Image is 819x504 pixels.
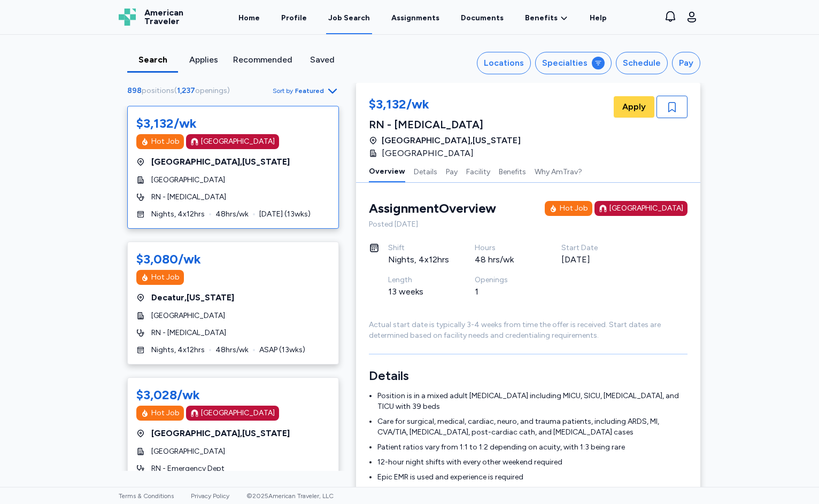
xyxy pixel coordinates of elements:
li: Epic EMR is used and experience is required [377,472,687,483]
button: Pay [446,160,458,182]
button: Sort byFeatured [273,84,339,97]
button: Specialties [535,52,612,74]
span: [GEOGRAPHIC_DATA] [151,311,225,321]
div: Applies [182,53,225,66]
span: positions [142,86,174,95]
span: 898 [127,86,142,95]
li: Patient ratios vary from 1:1 to 1:2 depending on acuity, with 1:3 being rare [377,442,687,453]
span: 48 hrs/wk [215,209,249,220]
div: $3,132/wk [369,96,521,115]
span: RN - [MEDICAL_DATA] [151,328,226,338]
button: Why AmTrav? [535,160,582,182]
div: Posted [DATE] [369,219,687,230]
div: Assignment Overview [369,200,496,217]
span: Decatur , [US_STATE] [151,291,234,304]
span: openings [195,86,227,95]
div: $3,080/wk [136,251,201,268]
span: Sort by [273,87,293,95]
button: Schedule [616,52,668,74]
div: [GEOGRAPHIC_DATA] [201,408,275,418]
button: Locations [477,52,531,74]
div: Saved [301,53,343,66]
span: [GEOGRAPHIC_DATA] [382,147,474,160]
a: Benefits [525,13,568,24]
span: [GEOGRAPHIC_DATA] , [US_STATE] [151,427,290,440]
span: © 2025 American Traveler, LLC [246,492,334,500]
div: Job Search [328,13,370,24]
span: Featured [295,87,324,95]
div: 13 weeks [388,285,449,298]
a: Terms & Conditions [119,492,174,500]
button: Details [414,160,437,182]
li: Floating is rare but may include any adult floor (e.g. MedSurg/Tele) if overstaffed [377,487,687,498]
div: Schedule [623,57,661,69]
div: 48 hrs/wk [475,253,536,266]
button: Benefits [499,160,526,182]
div: Hot Job [560,203,588,214]
div: Search [132,53,174,66]
span: ASAP ( 13 wks) [259,345,305,355]
div: $3,132/wk [136,115,197,132]
div: Actual start date is typically 3-4 weeks from time the offer is received. Start dates are determi... [369,320,687,341]
div: Pay [679,57,693,69]
button: Facility [466,160,490,182]
div: Hot Job [151,136,180,147]
span: [GEOGRAPHIC_DATA] , [US_STATE] [151,156,290,168]
li: Position is in a mixed adult [MEDICAL_DATA] including MICU, SICU, [MEDICAL_DATA], and TICU with 3... [377,391,687,412]
span: RN - Emergency Dept [151,463,225,474]
button: Apply [614,96,654,118]
div: [GEOGRAPHIC_DATA] [201,136,275,147]
a: Job Search [326,1,372,34]
div: Openings [475,275,536,285]
span: Apply [622,100,646,113]
span: American Traveler [144,9,183,26]
span: [GEOGRAPHIC_DATA] [151,175,225,185]
div: ( ) [127,86,234,96]
span: 48 hrs/wk [215,345,249,355]
div: [DATE] [561,253,622,266]
div: Start Date [561,243,622,253]
span: 1,237 [177,86,195,95]
div: [GEOGRAPHIC_DATA] [609,203,683,214]
li: Care for surgical, medical, cardiac, neuro, and trauma patients, including ARDS, MI, CVA/TIA, [ME... [377,416,687,438]
div: Hours [475,243,536,253]
span: Benefits [525,13,558,24]
span: Nights, 4x12hrs [151,345,205,355]
img: Logo [119,9,136,26]
div: Nights, 4x12hrs [388,253,449,266]
div: Locations [484,57,524,69]
span: RN - [MEDICAL_DATA] [151,192,226,203]
div: Shift [388,243,449,253]
span: [DATE] ( 13 wks) [259,209,311,220]
button: Pay [672,52,700,74]
div: $3,028/wk [136,386,200,404]
span: Nights, 4x12hrs [151,209,205,220]
div: Hot Job [151,408,180,418]
div: Recommended [233,53,292,66]
div: 1 [475,285,536,298]
div: RN - [MEDICAL_DATA] [369,117,521,132]
li: 12-hour night shifts with every other weekend required [377,457,687,468]
h3: Details [369,367,687,384]
div: Length [388,275,449,285]
span: [GEOGRAPHIC_DATA] , [US_STATE] [382,134,521,147]
div: Hot Job [151,272,180,283]
button: Overview [369,160,405,182]
span: [GEOGRAPHIC_DATA] [151,446,225,457]
a: Privacy Policy [191,492,229,500]
div: Specialties [542,57,588,69]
